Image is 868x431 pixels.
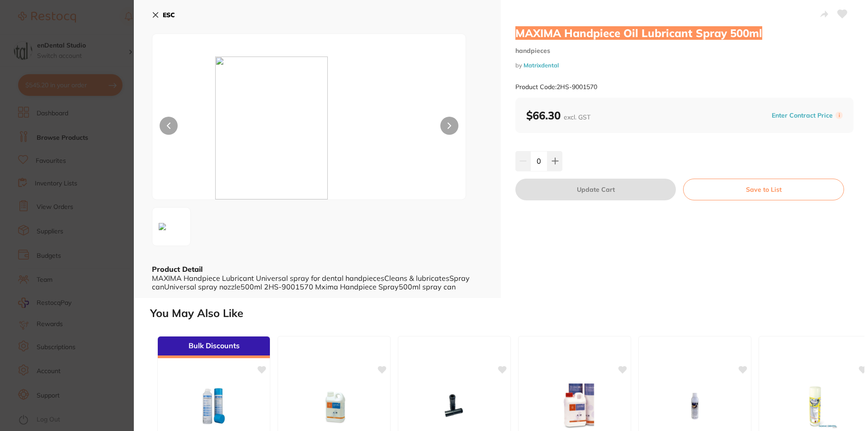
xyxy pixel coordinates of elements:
[152,274,483,291] div: MAXIMA Handpiece Lubricant Universal spray for dental handpiecesCleans & lubricatesSpray canUnive...
[163,11,175,19] b: ESC
[425,384,484,429] img: Adapter for Maxima oil spray Coupling for INTRAmatic each
[515,26,854,40] h2: MAXIMA Handpiece Oil Lubricant Spray 500ml
[665,384,724,429] img: BA Nitram DAC Oil Spray 200ml
[786,384,844,429] img: BA Oil for Handpiece Oiler / Lubrication Unit
[683,179,844,200] button: Save to List
[215,57,403,199] img: LmpwZw
[515,62,854,69] small: by
[526,109,590,122] b: $66.30
[184,384,243,429] img: Rotagen Handpiece Lubricant Spray
[152,7,175,23] button: ESC
[564,113,590,121] span: excl. GST
[769,111,835,120] button: Enter Contract Price
[515,83,597,91] small: Product Code: 2HS-9001570
[835,112,843,119] label: i
[150,307,864,320] h2: You May Also Like
[545,384,604,429] img: ADM TECHNICOIL F - Handpiece Lubricant - 500ml Jerry can
[515,47,854,55] small: handpieces
[515,179,676,200] button: Update Cart
[524,62,559,69] a: Matrixdental
[305,384,363,429] img: Technicoil F Handpiece Lubricant Bottle 500ml
[152,265,203,274] b: Product Detail
[155,219,170,234] img: LmpwZw
[158,336,270,358] div: Bulk Discounts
